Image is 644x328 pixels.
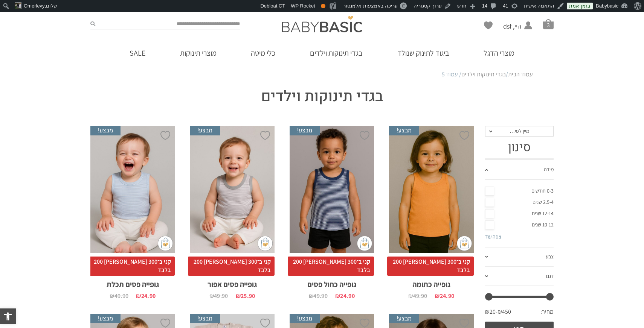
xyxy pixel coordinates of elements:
span: מבצע! [190,126,220,135]
a: כלי מיטה [240,40,287,66]
h2: גופייה פסים אפור [190,276,274,289]
span: קני ב־300 [PERSON_NAME] 200 בלבד [188,257,274,276]
span: ₪ [408,292,413,300]
a: מבצע! גופייה פסים אפור קני ב־300 [PERSON_NAME] 200 בלבדגופייה פסים אפור [190,126,274,299]
span: מבצע! [290,126,320,135]
span: Wishlist [484,21,493,32]
span: מבצע! [90,314,121,323]
a: מוצרי הדגל [472,40,526,66]
a: בגדי תינוקות וילדים [461,70,506,78]
a: מבצע! גופייה פסים תכלת קני ב־300 [PERSON_NAME] 200 בלבדגופייה פסים תכלת [90,126,175,299]
span: ₪ [236,292,241,300]
span: ₪ [136,292,141,300]
img: cat-mini-atc.png [457,236,472,251]
span: עריכה באמצעות אלמנטור [343,3,398,9]
span: מבצע! [90,126,121,135]
a: צבע [485,248,554,267]
a: 0-3 חודשים [485,185,554,197]
a: עמוד הבית [508,70,533,78]
a: ביגוד לתינוק שנולד [386,40,461,66]
a: צפה עוד [485,233,501,240]
a: דגם [485,267,554,287]
span: קני ב־300 [PERSON_NAME] 200 בלבד [89,257,175,276]
span: ₪450 [497,308,511,316]
bdi: 49.90 [110,292,128,300]
a: 12-14 שנים [485,208,554,219]
h1: בגדי תינוקות וילדים [215,86,429,107]
span: ₪ [110,292,114,300]
a: Wishlist [484,21,493,29]
img: Baby Basic בגדי תינוקות וילדים אונליין [282,16,362,32]
span: ₪ [209,292,214,300]
div: מחיר: — [485,306,554,322]
bdi: 25.90 [236,292,255,300]
a: 10-12 שנים [485,219,554,231]
a: מבצע! גופייה כתומה קני ב־300 [PERSON_NAME] 200 בלבדגופייה כתומה [389,126,473,299]
a: SALE [118,40,157,66]
span: קני ב־300 [PERSON_NAME] 200 בלבד [387,257,473,276]
span: ₪ [335,292,340,300]
span: קני ב־300 [PERSON_NAME] 200 בלבד [288,257,374,276]
h2: גופייה פסים תכלת [90,276,175,289]
span: ₪ [309,292,313,300]
a: סל קניות3 [543,19,554,29]
span: מיין לפי… [510,128,529,134]
a: 2.5-4 שנים [485,197,554,208]
span: מבצע! [190,314,220,323]
bdi: 49.90 [209,292,228,300]
img: cat-mini-atc.png [258,236,273,251]
a: מוצרי תינוקות [169,40,228,66]
a: בזמן אמת [567,3,593,9]
span: מבצע! [290,314,320,323]
nav: Breadcrumb [111,70,533,79]
img: cat-mini-atc.png [357,236,372,251]
span: Omerlevy [24,3,45,9]
a: מבצע! גופייה כחול פסים קני ב־300 [PERSON_NAME] 200 בלבדגופייה כחול פסים [290,126,374,299]
h2: גופייה כתומה [389,276,473,289]
div: תקין [321,4,325,8]
h3: סינון [485,140,554,155]
a: מידה [485,160,554,180]
span: סל קניות [543,19,554,29]
img: cat-mini-atc.png [158,236,173,251]
span: ₪20 [485,308,497,316]
a: בגדי תינוקות וילדים [299,40,374,66]
span: החשבון שלי [503,31,521,40]
h2: גופייה כחול פסים [290,276,374,289]
bdi: 49.90 [309,292,328,300]
span: מבצע! [389,126,419,135]
bdi: 24.90 [435,292,454,300]
span: ₪ [435,292,440,300]
span: מבצע! [389,314,419,323]
bdi: 24.90 [335,292,355,300]
bdi: 24.90 [136,292,156,300]
bdi: 49.90 [408,292,427,300]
